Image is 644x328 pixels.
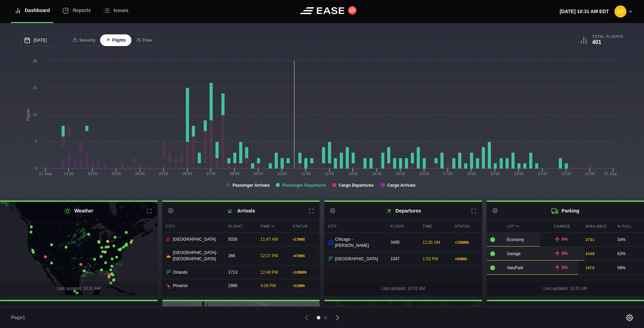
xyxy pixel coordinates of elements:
[348,172,358,176] text: 13:00
[491,172,500,176] text: 19:00
[67,34,101,46] button: Security
[225,233,256,246] div: 5026
[507,265,523,270] span: ValuPark
[260,253,278,258] span: 12:27 PM
[289,220,320,232] div: Status
[562,251,568,256] span: 8%
[100,34,131,46] button: Flights
[419,220,450,232] div: Time
[455,256,479,262] div: + 94 MIN
[293,237,316,242] div: + 17 MIN
[260,270,278,275] span: 12:49 PM
[467,172,476,176] text: 18:00
[585,172,595,176] text: 23:00
[582,220,612,232] div: Available
[550,220,581,232] div: Change
[586,237,594,242] b: 2731
[33,112,37,117] text: 10
[387,252,418,265] div: 1047
[39,172,52,176] tspan: 22. Aug
[586,265,594,271] b: 1970
[507,251,520,256] span: Garage
[183,172,192,176] text: 06:00
[162,220,223,232] div: City
[35,139,37,143] text: 5
[451,220,482,232] div: Status
[131,34,158,46] button: Flow
[348,6,356,14] button: 10
[257,220,288,232] div: Time
[618,237,641,243] div: 34%
[33,86,37,90] text: 15
[233,183,270,188] tspan: Passenger Arrivals
[173,283,188,289] span: Phoenix
[35,166,37,171] text: 0
[324,301,482,319] h2: Security
[277,172,287,176] text: 10:00
[206,172,216,176] text: 07:00
[614,6,626,18] img: f81ea1ee949e6f12311e2982f81c518f
[225,249,256,262] div: 366
[592,39,601,45] b: 401
[11,314,28,321] span: Page 1
[562,237,568,242] span: 6%
[293,253,316,259] div: + 47 MIN
[225,220,256,232] div: Flight
[173,236,216,242] span: [GEOGRAPHIC_DATA]
[324,202,482,220] h2: Departures
[162,202,320,220] h2: Arrivals
[293,283,316,288] div: + 31 MIN
[64,172,74,176] text: 01:00
[254,172,263,176] text: 09:00
[282,183,326,188] tspan: Passenger Departures
[455,240,479,245] div: + 105 MIN
[592,34,623,39] b: Total Flights
[225,266,256,279] div: 1713
[26,109,31,121] tspan: Flights
[162,301,320,319] h2: Airfield
[387,236,418,249] div: 3495
[387,220,418,232] div: Flight
[33,59,37,63] text: 20
[335,236,382,249] span: Chicago - [PERSON_NAME]
[260,283,276,288] span: 4:28 PM
[503,220,548,232] div: Lot
[618,251,641,257] div: 62%
[538,172,547,176] text: 21:00
[423,256,438,261] span: 1:53 PM
[88,172,97,176] text: 02:00
[301,172,311,176] text: 11:00
[230,172,239,176] text: 08:00
[339,183,374,188] tspan: Cargo Departures
[135,172,145,176] text: 04:00
[604,172,616,176] tspan: 23. Aug
[159,172,169,176] text: 05:00
[173,269,188,275] span: Orlando
[324,282,482,295] div: Last updated: 10:31 AM
[260,237,278,242] span: 11:47 AM
[560,8,609,15] p: [DATE] 10:31 AM EDT
[324,220,385,232] div: City
[293,270,316,275] div: + 108 MIN
[372,172,382,176] text: 14:00
[514,172,524,176] text: 20:00
[111,172,121,176] text: 03:00
[423,240,440,245] span: 11:01 AM
[335,256,378,262] span: [GEOGRAPHIC_DATA]
[396,172,405,176] text: 15:00
[387,183,416,188] tspan: Cargo Arrivals
[443,172,453,176] text: 17:00
[325,172,334,176] text: 12:00
[586,251,594,256] b: 2348
[562,265,568,270] span: 5%
[561,172,571,176] text: 22:00
[419,172,429,176] text: 16:00
[173,250,220,262] span: [GEOGRAPHIC_DATA]-[GEOGRAPHIC_DATA]
[507,237,524,242] span: Economy
[225,279,256,292] div: 2990
[21,34,64,46] input: mm/dd/yyyy
[618,265,641,271] div: 58%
